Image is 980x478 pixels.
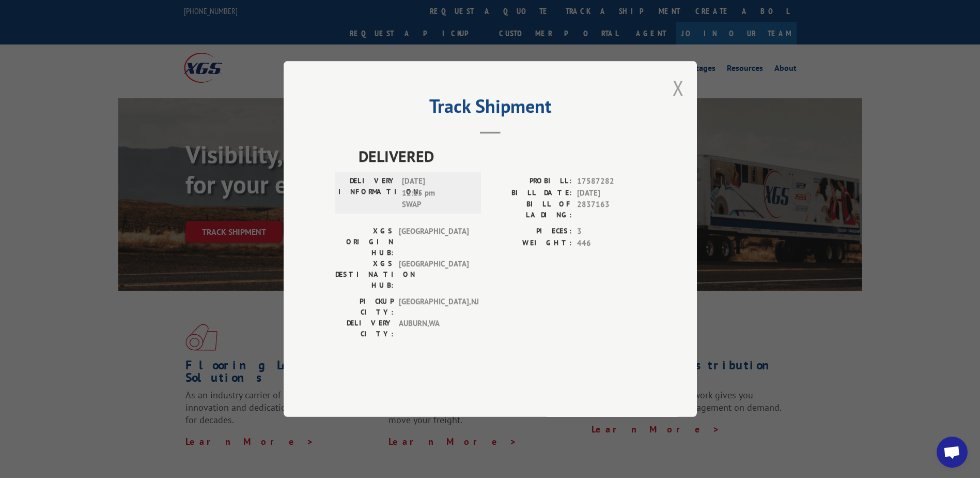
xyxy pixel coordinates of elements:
div: Open chat [937,437,968,468]
span: AUBURN , WA [399,318,469,339]
label: DELIVERY CITY: [335,318,394,339]
span: [GEOGRAPHIC_DATA] , NJ [399,296,469,318]
label: WEIGHT: [490,237,572,249]
label: PIECES: [490,226,572,237]
button: Close modal [673,74,684,101]
label: BILL DATE: [490,187,572,199]
span: 3 [577,226,645,237]
span: [GEOGRAPHIC_DATA] [399,258,469,291]
label: BILL OF LADING: [490,199,572,220]
span: DELIVERED [359,144,645,168]
span: [DATE] 12:15 pm SWAP [402,175,472,211]
label: XGS ORIGIN HUB: [335,226,394,258]
label: PICKUP CITY: [335,296,394,318]
span: 2837163 [577,199,645,220]
span: [GEOGRAPHIC_DATA] [399,226,469,258]
label: PROBILL: [490,175,572,187]
h2: Track Shipment [335,99,645,118]
label: XGS DESTINATION HUB: [335,258,394,291]
span: 446 [577,237,645,249]
span: 17587282 [577,175,645,187]
span: [DATE] [577,187,645,199]
label: DELIVERY INFORMATION: [338,175,397,211]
